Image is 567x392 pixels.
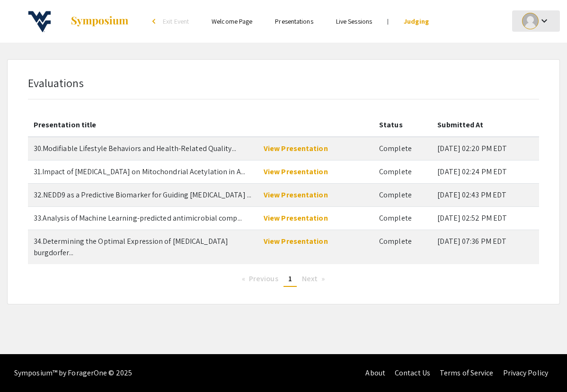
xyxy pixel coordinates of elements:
span: 33.Analysis of Machine Learning-predicted antimicrobial compounds to target Pseudomonas aeruginosa [34,213,242,223]
td: Complete [373,137,432,160]
a: Privacy Policy [503,368,548,378]
a: Contact Us [395,368,430,378]
a: View Presentation [264,236,328,246]
span: 32.NEDD9 as a Predictive Biomarker for Guiding Chemotherapy Reduction in HER2-Positive Breast Cancer [34,190,252,200]
a: Judging [404,17,429,26]
a: 18th Annual Summer Undergraduate Research Symposium! [7,9,129,33]
td: [DATE] 02:24 PM EDT [432,160,539,184]
a: View Presentation [264,190,328,200]
iframe: Chat [7,349,40,385]
td: Complete [373,230,432,265]
div: arrow_back_ios [152,18,158,24]
ul: Pagination [35,272,532,287]
td: [DATE] 02:52 PM EDT [432,207,539,230]
div: Symposium™ by ForagerOne © 2025 [14,354,132,392]
td: [DATE] 02:43 PM EDT [432,184,539,207]
td: Complete [373,184,432,207]
span: Next [302,274,318,284]
a: View Presentation [264,213,328,223]
th: Presentation title [28,114,258,137]
a: Welcome Page [212,17,252,26]
th: Status [373,114,432,137]
a: Live Sessions [336,17,372,26]
td: [DATE] 02:20 PM EDT [432,137,539,160]
a: View Presentation [264,143,328,153]
span: 34.Determining the Optimal Expression of Borrelia burgdorferi Outer Surface ProteinA in BSK-II Cu... [34,236,229,258]
span: Evaluations [28,75,84,90]
th: Submitted At [432,114,539,137]
span: Previous [249,274,278,284]
button: Expand account dropdown [512,10,560,32]
a: View Presentation [264,167,328,177]
img: 18th Annual Summer Undergraduate Research Symposium! [18,9,61,33]
td: [DATE] 07:36 PM EDT [432,230,539,265]
mat-icon: Expand account dropdown [539,15,550,27]
td: Complete [373,160,432,184]
span: Exit Event [163,17,189,26]
span: 31.Impact of High-Fat Diet on Mitochondrial Acetylation in Alzheimer’s Disease Model [34,167,245,177]
a: About [365,368,385,378]
td: Complete [373,207,432,230]
li: | [383,17,392,26]
a: Presentations [275,17,313,26]
span: 1 [288,274,292,284]
span: 30.Modifiable Lifestyle Behaviors and Health-Related Quality of Life in Children with Autism Spec... [34,143,236,153]
a: Terms of Service [440,368,494,378]
img: Symposium by ForagerOne [70,16,129,27]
